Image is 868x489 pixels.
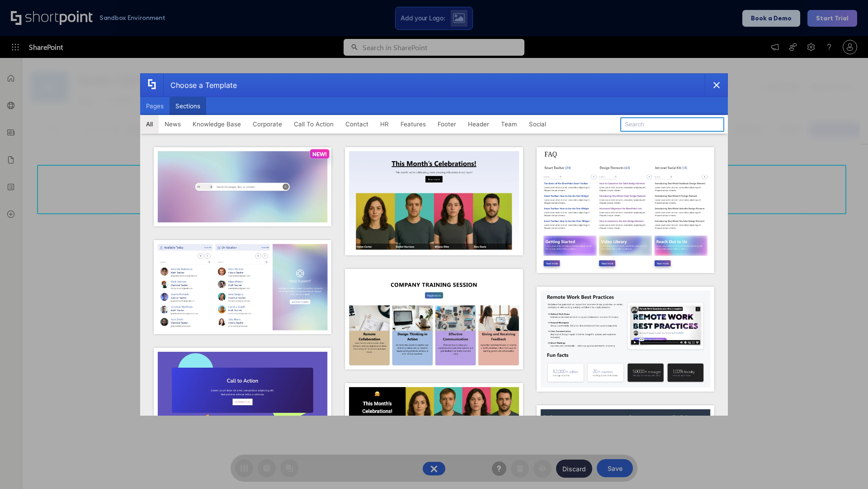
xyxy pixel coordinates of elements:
[288,115,340,133] button: Call To Action
[140,115,159,133] button: All
[374,115,395,133] button: HR
[523,115,552,133] button: Social
[395,115,432,133] button: Features
[159,115,187,133] button: News
[140,73,728,416] div: template selector
[620,117,724,132] input: Search
[247,115,288,133] button: Corporate
[432,115,462,133] button: Footer
[462,115,495,133] button: Header
[823,446,868,489] iframe: Chat Widget
[495,115,523,133] button: Team
[170,97,206,115] button: Sections
[312,151,327,158] p: NEW!
[340,115,374,133] button: Contact
[140,97,170,115] button: Pages
[163,74,237,96] div: Choose a Template
[187,115,247,133] button: Knowledge Base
